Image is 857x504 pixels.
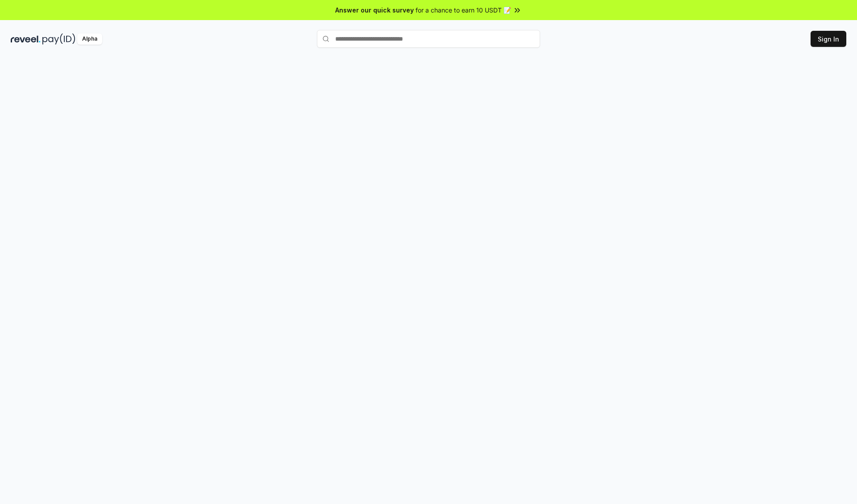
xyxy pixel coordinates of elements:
button: Sign In [811,31,846,47]
div: Alpha [77,33,102,45]
img: pay_id [42,33,75,45]
img: reveel_dark [11,33,41,45]
span: Answer our quick survey [335,5,414,15]
span: for a chance to earn 10 USDT 📝 [416,5,511,15]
